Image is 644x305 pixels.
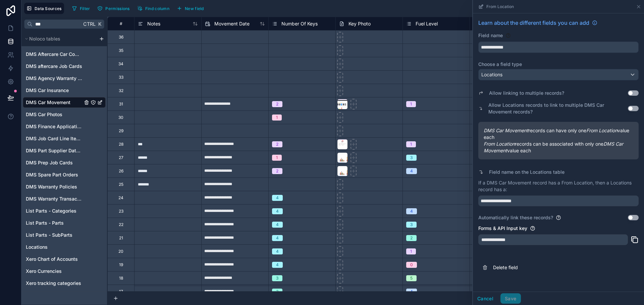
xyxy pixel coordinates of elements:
button: Find column [135,3,172,13]
span: DMS Car Insurance [26,87,69,94]
button: New field [174,3,206,13]
span: DMS Job Card Line Items [26,135,83,142]
div: 17 [119,289,123,294]
span: Fuel Level [416,20,438,27]
div: DMS Prep Job Cards [23,157,106,168]
span: Delete field [493,264,590,271]
span: DMS Part Supplier Database [26,147,83,154]
span: List Parts - Categories [26,208,76,214]
div: 21 [119,235,123,241]
span: Noloco tables [29,35,60,42]
div: 2 [276,141,278,147]
label: Automatically link these records? [478,214,553,221]
div: 1 [410,248,412,254]
div: 26 [119,168,123,174]
div: DMS Car Photos [23,109,106,120]
span: DMS Prep Job Cards [26,159,73,166]
span: Xero Currencies [26,268,62,275]
a: Learn about the different fields you can add [478,19,597,27]
label: Allow Locations records to link to multiple DMS Car Movement records? [488,102,628,115]
span: List Parts - SubParts [26,232,72,238]
div: # [113,21,129,26]
label: Forms & API Input key [478,225,527,232]
label: Field name on the Locations table [489,169,565,175]
div: List Parts - Parts [23,218,106,228]
div: 4 [276,248,279,254]
div: Xero tracking categories [23,278,106,289]
p: If a DMS Car Movement record has a From Location, then a Locations record has a: [478,179,639,193]
span: records can be associated with only one value each [484,141,633,154]
button: Delete field [478,260,639,275]
div: 3 [410,222,413,228]
span: Data Sources [35,6,62,11]
span: Locations [26,244,48,250]
div: DMS Car Movement [23,97,106,108]
div: DMS Spare Part Orders [23,169,106,180]
div: List Parts - SubParts [23,230,106,240]
div: 20 [118,249,123,254]
div: DMS aftercare Job Cards [23,61,106,72]
div: 3 [276,275,278,281]
div: scrollable content [21,31,107,292]
span: New field [185,6,204,11]
div: 2 [276,101,278,107]
div: DMS Aftercare Car Complaints [23,49,106,60]
div: 22 [119,222,123,227]
div: 29 [119,128,123,134]
div: 2 [276,168,278,174]
button: Permissions [95,3,132,13]
div: 5 [410,275,413,281]
div: DMS Part Supplier Database [23,145,106,156]
span: List Parts - Parts [26,220,64,226]
span: DMS Aftercare Car Complaints [26,51,83,58]
span: Filter [80,6,90,11]
button: Locations [478,69,639,80]
span: K [97,22,102,26]
div: 18 [119,276,123,281]
div: DMS Warranty Transactions [23,194,106,204]
div: 34 [118,61,123,67]
div: 4 [276,208,279,214]
a: Permissions [95,3,135,13]
div: 3 [276,289,278,295]
div: 23 [119,209,123,214]
div: Xero Currencies [23,266,106,277]
span: DMS Warranty Transactions [26,196,83,202]
div: 28 [119,142,123,147]
span: DMS Car Movement [26,99,70,106]
span: Movement Date [214,20,250,27]
div: 25 [119,182,123,187]
span: Find column [145,6,169,11]
button: Filter [69,3,93,13]
div: 3 [410,155,413,161]
span: DMS Warranty Policies [26,183,77,190]
div: 19 [119,262,123,268]
div: 1 [410,101,412,107]
span: Xero tracking categories [26,280,81,287]
div: 24 [118,195,123,201]
div: 35 [119,48,123,53]
label: Choose a field type [478,61,639,68]
span: Number Of Keys [281,20,318,27]
div: Locations [23,242,106,252]
div: 4 [276,262,279,268]
div: 4 [276,195,279,201]
span: DMS aftercare Job Cards [26,63,82,70]
span: DMS Car Photos [26,111,62,118]
span: DMS Spare Part Orders [26,171,78,178]
span: DMS Agency Warranty & Service Contract Validity [26,75,83,82]
span: Ctrl [83,20,96,28]
em: From Location [484,141,515,147]
div: 0 [410,262,413,268]
button: Noloco tables [23,34,96,44]
div: 2 [410,235,413,241]
div: Xero Chart of Accounts [23,254,106,264]
div: 33 [119,75,123,80]
span: records can have only one value each [484,127,633,141]
div: 1 [276,115,278,121]
span: Learn about the different fields you can add [478,19,589,27]
div: DMS Finance Applications [23,121,106,132]
div: 31 [119,101,123,107]
div: List Parts - Categories [23,206,106,216]
div: 4 [410,168,413,174]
